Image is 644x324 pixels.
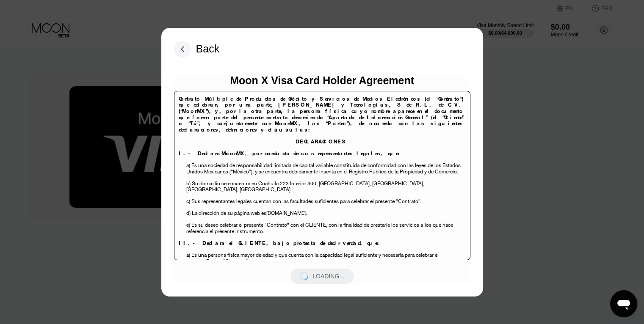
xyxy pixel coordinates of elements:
[186,251,439,265] span: a) Es una persona física mayor de edad y que cuenta con la capacidad legal suficiente y necesaria...
[230,74,414,87] div: Moon X Visa Card Holder Agreement
[275,120,299,127] span: MoonMX
[179,239,381,247] span: II.- Declara el CLIENTE, bajo protesta de decir verdad, que:
[258,180,423,187] span: Coahuila 223 Interior 300, [GEOGRAPHIC_DATA], [GEOGRAPHIC_DATA]
[186,162,461,175] span: a) Es una sociedad de responsabilidad limitada de capital variable constituida de conformidad con...
[174,41,220,58] div: Back
[179,107,464,127] span: y, por la otra parte, la persona física cuyo nombre aparece en el documento que forma parte del p...
[186,180,257,187] span: b) Su domicilio se encuentra en
[221,150,245,157] span: MoonMX
[186,198,189,205] span: c
[266,209,307,217] span: [DOMAIN_NAME].
[186,180,424,193] span: , [GEOGRAPHIC_DATA], [GEOGRAPHIC_DATA].
[179,120,464,133] span: , las “Partes”), de acuerdo con las siguientes declaraciones, definiciones y cláusulas:
[179,101,464,115] span: [PERSON_NAME] y Tecnologías, S de R.L. de C.V. (“MoonMX”),
[610,290,637,317] iframe: Button to launch messaging window
[189,198,421,205] span: ) Sus representantes legales cuentan con las facultades suficientes para celebrar el presente “Co...
[179,95,463,109] span: Contrato Múltiple de Productos de Crédito y Servicios de Medios Electrónicos (el “Contrato”) que ...
[245,150,401,157] span: , por conducto de sus representantes legales, que:
[186,221,189,228] span: e
[296,138,347,145] span: DECLARACIONES
[417,221,423,228] span: s a
[179,150,221,157] span: I.- Declara
[186,209,189,217] span: d
[189,209,266,217] span: ) La dirección de su página web es
[189,221,417,228] span: ) Es su deseo celebrar el presente “Contrato” con el CLIENTE, con la finalidad de prestarle los s...
[196,43,220,55] div: Back
[186,221,453,235] span: los que hace referencia el presente instrumento.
